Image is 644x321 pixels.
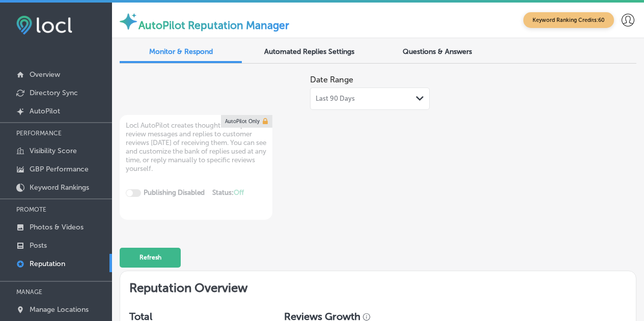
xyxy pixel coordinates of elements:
p: Photos & Videos [30,223,83,231]
h2: Reputation Overview [120,271,636,301]
p: Posts [30,241,47,250]
img: autopilot-icon [118,11,138,32]
p: Overview [30,70,60,79]
img: fda3e92497d09a02dc62c9cd864e3231.png [16,16,72,35]
span: Questions & Answers [403,47,472,56]
button: Refresh [120,248,181,268]
span: Monitor & Respond [149,47,213,56]
label: Date Range [310,75,353,84]
span: Last 90 Days [316,95,355,103]
span: Keyword Ranking Credits: 60 [523,12,614,28]
span: Automated Replies Settings [264,47,354,56]
p: Manage Locations [30,305,89,314]
p: Keyword Rankings [30,183,89,192]
p: Directory Sync [30,89,78,97]
p: GBP Performance [30,165,89,173]
label: AutoPilot Reputation Manager [138,19,289,32]
p: Visibility Score [30,147,77,155]
p: Reputation [30,259,65,268]
p: AutoPilot [30,107,60,115]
